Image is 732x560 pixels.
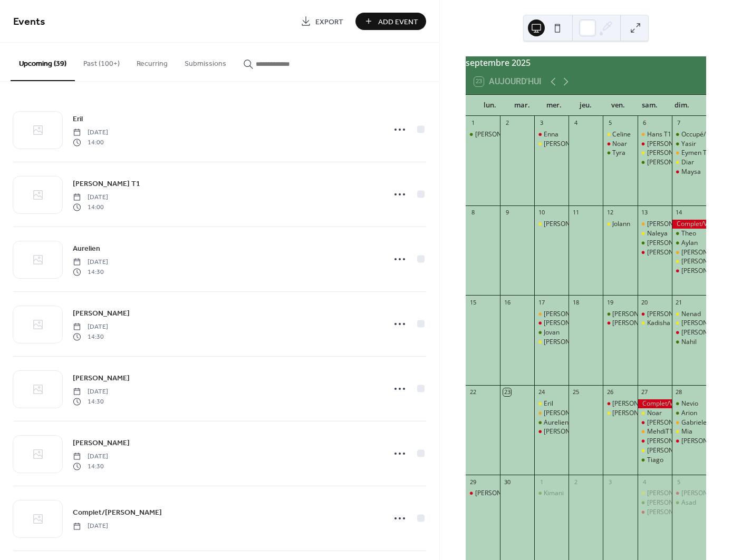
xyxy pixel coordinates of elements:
div: 23 [503,388,511,396]
div: 11 [572,209,580,217]
div: Jessica [638,310,672,319]
div: 6 [641,119,649,127]
div: [PERSON_NAME] [612,399,662,408]
div: Naleya [638,229,672,238]
div: [PERSON_NAME] [544,140,593,149]
div: [PERSON_NAME] [544,427,593,436]
div: Complet/Voll [638,399,672,408]
div: [PERSON_NAME] [681,489,731,498]
div: Stefania Maria [638,248,672,257]
div: lun. [474,95,506,116]
div: Aissatou [672,489,706,498]
div: [PERSON_NAME] [647,498,697,507]
div: Occupé/Besetzt [672,130,706,139]
div: Nicole [672,257,706,266]
div: Celine [603,130,637,139]
div: Gabriele T1 [672,418,706,427]
div: [PERSON_NAME] [647,418,697,427]
div: 29 [469,478,477,486]
button: Add Event [355,13,426,30]
div: [PERSON_NAME] [544,220,593,229]
div: Saron Amanuel [638,158,672,167]
div: [PERSON_NAME] [681,319,731,328]
div: [PERSON_NAME] [475,489,525,498]
div: 15 [469,298,477,306]
div: 21 [675,298,683,306]
div: 3 [537,119,545,127]
div: Noar [603,140,637,149]
div: Diar [672,158,706,167]
div: Tiago [647,456,663,465]
div: [PERSON_NAME] [612,319,662,328]
div: 18 [572,298,580,306]
div: Rebeca [672,437,706,446]
div: 28 [675,388,683,396]
div: Hans T1 [638,130,672,139]
span: 14:00 [73,202,108,212]
div: Kimani [534,489,569,498]
span: [DATE] [73,322,108,332]
div: Noar [647,409,662,418]
div: Yasir [672,140,706,149]
div: [PERSON_NAME] T1 [544,310,602,319]
div: Mia [672,427,706,436]
div: Nevio [681,399,698,408]
div: Maysa [672,168,706,176]
div: Naleya [647,229,668,238]
div: 4 [572,119,580,127]
div: Mia [681,427,692,436]
a: [PERSON_NAME] T1 [73,178,140,190]
div: [PERSON_NAME] [475,130,525,139]
div: Eril [534,399,569,408]
span: [DATE] [73,128,108,137]
div: mar. [506,95,538,116]
div: Gioia [672,328,706,337]
div: Tyra [603,149,637,158]
div: Marco T1 [534,310,569,319]
div: Nahil [672,338,706,347]
div: Jolann [612,220,630,229]
div: Jolann [603,220,637,229]
div: Aylan [681,239,698,248]
div: [PERSON_NAME] [681,328,731,337]
div: Leonora T1 [672,248,706,257]
div: ven. [602,95,634,116]
div: 9 [503,209,511,217]
span: [DATE] [73,258,108,267]
div: Lavin Mira [534,338,569,347]
div: Maysa [681,168,701,176]
div: [PERSON_NAME] T1 [544,409,602,418]
button: Past (100+) [75,43,128,80]
span: [PERSON_NAME] [73,438,130,449]
div: Tiago [638,456,672,465]
div: Enna [544,130,558,139]
div: Noar [612,140,627,149]
div: 2 [572,478,580,486]
div: [PERSON_NAME] [681,267,731,276]
div: 27 [641,388,649,396]
div: Theo [681,229,696,238]
div: MehdiT1 [638,427,672,436]
div: Delsa [672,319,706,328]
button: Recurring [128,43,176,80]
span: 14:30 [73,332,108,341]
div: Aurelien [544,418,569,427]
a: Export [293,13,351,30]
div: Gabriel Giuseppe T1 [638,220,672,229]
div: [PERSON_NAME] [612,409,662,418]
div: Eril [544,399,553,408]
div: Massimo [534,220,569,229]
div: Enzo [466,489,500,498]
span: Complet/[PERSON_NAME] [73,507,162,518]
a: Aurelien [73,242,100,254]
div: dim. [666,95,698,116]
div: 8 [469,209,477,217]
div: [PERSON_NAME] [647,158,697,167]
span: [PERSON_NAME] T1 [73,179,140,190]
div: septembre 2025 [466,56,706,69]
div: Adrian [638,489,672,498]
div: 12 [606,209,614,217]
div: jeu. [570,95,602,116]
div: Eymen T1 [681,149,710,158]
span: 14:30 [73,397,108,406]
